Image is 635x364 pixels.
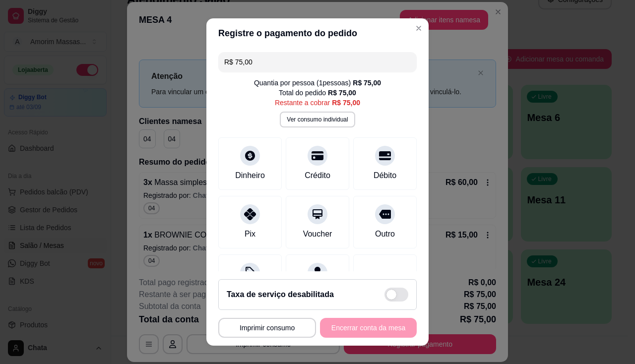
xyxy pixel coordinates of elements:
[411,20,427,36] button: Close
[374,170,396,182] div: Débito
[303,228,332,240] div: Voucher
[375,228,395,240] div: Outro
[328,88,356,98] div: R$ 75,00
[280,112,355,127] button: Ver consumo individual
[206,18,429,48] header: Registre o pagamento do pedido
[224,52,411,72] input: Ex.: hambúrguer de cordeiro
[332,98,360,108] div: R$ 75,00
[254,78,381,88] div: Quantia por pessoa ( 1 pessoas)
[235,170,265,182] div: Dinheiro
[279,88,356,98] div: Total do pedido
[305,170,330,182] div: Crédito
[275,98,360,108] div: Restante a cobrar
[353,78,381,88] div: R$ 75,00
[218,318,316,338] button: Imprimir consumo
[245,228,255,240] div: Pix
[227,289,334,301] h2: Taxa de serviço desabilitada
